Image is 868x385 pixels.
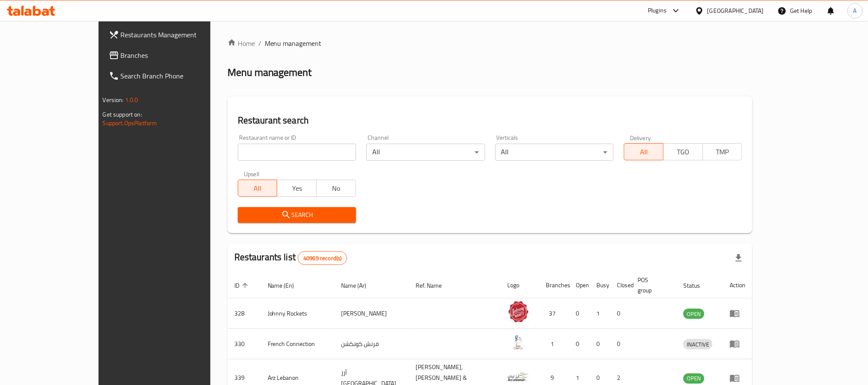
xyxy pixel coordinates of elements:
[341,280,377,291] span: Name (Ar)
[334,329,409,359] td: فرنش كونكشن
[227,329,261,359] td: 330
[238,114,742,127] h2: Restaurant search
[703,143,742,160] button: TMP
[590,298,611,329] td: 1
[242,182,274,195] span: All
[663,143,703,160] button: TGO
[611,329,631,359] td: 0
[683,280,711,291] span: Status
[261,329,335,359] td: French Connection
[227,66,312,79] h2: Menu management
[508,301,529,322] img: Johnny Rockets
[501,272,539,298] th: Logo
[611,272,631,298] th: Closed
[667,146,700,158] span: TGO
[707,6,764,15] div: [GEOGRAPHIC_DATA]
[227,38,753,48] nav: breadcrumb
[730,339,745,349] div: Menu
[683,373,704,383] span: OPEN
[508,331,529,353] img: French Connection
[569,329,590,359] td: 0
[265,38,322,48] span: Menu management
[569,298,590,329] td: 0
[121,30,236,40] span: Restaurants Management
[238,144,356,161] input: Search for restaurant name or ID..
[683,309,704,319] div: OPEN
[244,171,260,177] label: Upsell
[624,143,664,160] button: All
[261,298,335,329] td: Johnny Rockets
[683,373,704,384] div: OPEN
[683,309,704,319] span: OPEN
[320,182,353,195] span: No
[648,6,667,16] div: Plugins
[706,146,739,158] span: TMP
[316,180,356,197] button: No
[638,275,667,295] span: POS group
[611,298,631,329] td: 0
[334,298,409,329] td: [PERSON_NAME]
[539,329,569,359] td: 1
[103,94,124,105] span: Version:
[628,146,660,158] span: All
[590,272,611,298] th: Busy
[281,182,313,195] span: Yes
[102,45,243,66] a: Branches
[227,298,261,329] td: 328
[416,280,453,291] span: Ref. Name
[683,339,712,349] div: INACTIVE
[277,180,317,197] button: Yes
[238,180,278,197] button: All
[268,280,305,291] span: Name (En)
[298,251,347,265] div: Total records count
[121,50,236,60] span: Branches
[121,71,236,81] span: Search Branch Phone
[245,210,349,220] span: Search
[723,272,752,298] th: Action
[539,298,569,329] td: 37
[683,340,712,349] span: INACTIVE
[495,144,614,161] div: All
[258,38,261,48] li: /
[125,94,138,105] span: 1.0.0
[569,272,590,298] th: Open
[630,135,651,141] label: Delivery
[103,109,142,120] span: Get support on:
[102,24,243,45] a: Restaurants Management
[539,272,569,298] th: Branches
[730,308,745,319] div: Menu
[728,248,749,268] div: Export file
[853,6,857,15] span: A
[590,329,611,359] td: 0
[366,144,485,161] div: All
[298,254,347,262] span: 40969 record(s)
[234,280,251,291] span: ID
[102,66,243,86] a: Search Branch Phone
[234,251,347,265] h2: Restaurants list
[238,207,356,223] button: Search
[730,373,745,383] div: Menu
[103,117,157,129] a: Support.OpsPlatform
